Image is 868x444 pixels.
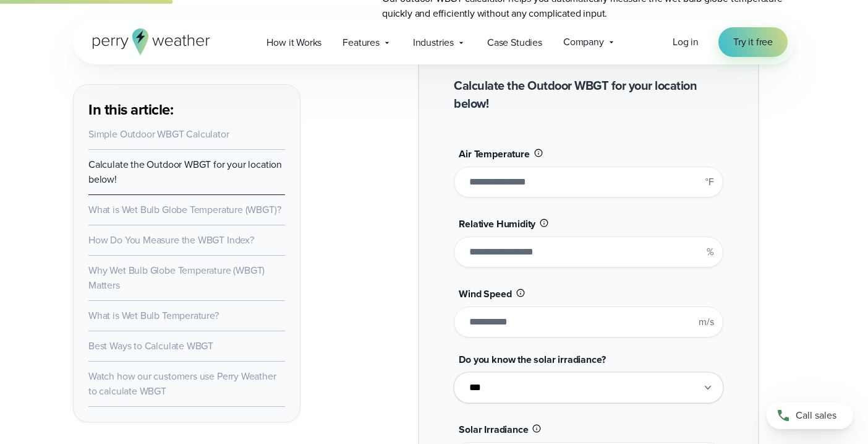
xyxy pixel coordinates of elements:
a: Why Wet Bulb Globe Temperature (WBGT) Matters [88,263,265,292]
a: Call sales [767,402,853,429]
span: How it Works [266,35,321,50]
span: Relative Humidity [459,217,535,231]
span: Wind Speed [459,287,511,301]
a: How Do You Measure the WBGT Index? [88,233,254,247]
a: Calculate the Outdoor WBGT for your location below! [88,157,282,186]
span: Features [343,35,380,50]
a: What is Wet Bulb Temperature? [88,308,219,323]
span: Industries [413,35,454,50]
a: What is Wet Bulb Globe Temperature (WBGT)? [88,202,281,217]
h3: In this article: [88,100,285,120]
span: Do you know the solar irradiance? [459,352,605,367]
a: Case Studies [477,30,553,55]
span: Air Temperature [459,147,529,161]
a: How it Works [256,30,332,55]
span: Solar Irradiance [459,422,528,437]
a: Simple Outdoor WBGT Calculator [88,127,229,141]
span: Call sales [796,408,836,423]
span: Company [563,35,604,50]
a: Log in [673,35,699,50]
a: Best Ways to Calculate WBGT [88,339,213,353]
a: Watch how our customers use Perry Weather to calculate WBGT [88,369,276,398]
span: Case Studies [487,35,542,50]
span: Try it free [733,35,773,50]
a: Try it free [718,27,788,57]
h2: Calculate the Outdoor WBGT for your location below! [454,77,723,113]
